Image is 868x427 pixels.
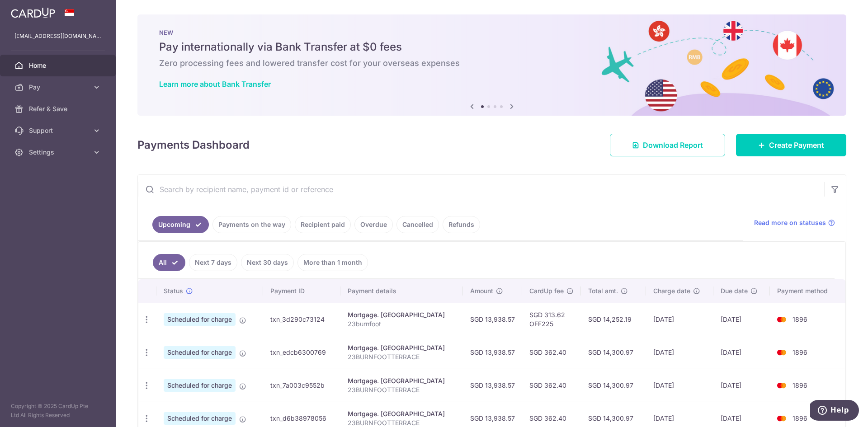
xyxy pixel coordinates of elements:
[443,216,480,233] a: Refunds
[463,303,522,336] td: SGD 13,938.57
[348,319,456,328] p: 23burnfoot
[138,175,824,204] input: Search by recipient name, payment id or reference
[773,380,791,391] img: Bank Card
[754,218,826,227] span: Read more on statuses
[793,381,807,389] span: 1896
[263,336,340,369] td: txn_edcb6300769
[643,140,703,150] span: Download Report
[653,286,690,296] span: Charge date
[348,385,456,394] p: 23BURNFOOTTERRACE
[14,32,101,41] p: [EMAIL_ADDRESS][DOMAIN_NAME]
[137,137,250,153] h4: Payments Dashboard
[773,347,791,358] img: Bank Card
[463,369,522,402] td: SGD 13,938.57
[793,348,807,356] span: 1896
[29,83,89,92] span: Pay
[159,80,271,89] a: Learn more about Bank Transfer
[159,58,825,69] h6: Zero processing fees and lowered transfer cost for your overseas expenses
[348,409,456,418] div: Mortgage. [GEOGRAPHIC_DATA]
[646,336,713,369] td: [DATE]
[646,369,713,402] td: [DATE]
[793,315,807,323] span: 1896
[713,336,770,369] td: [DATE]
[263,369,340,402] td: txn_7a003c9552b
[340,279,463,303] th: Payment details
[137,14,846,116] img: Bank transfer banner
[773,413,791,424] img: Bank Card
[463,336,522,369] td: SGD 13,938.57
[164,346,236,359] span: Scheduled for charge
[295,216,351,233] a: Recipient paid
[348,310,456,319] div: Mortgage. [GEOGRAPHIC_DATA]
[29,148,89,157] span: Settings
[164,412,236,425] span: Scheduled for charge
[348,352,456,361] p: 23BURNFOOTTERRACE
[522,336,581,369] td: SGD 362.40
[153,254,185,271] a: All
[793,414,807,422] span: 1896
[810,400,859,422] iframe: Opens a widget where you can find more information
[348,343,456,352] div: Mortgage. [GEOGRAPHIC_DATA]
[721,286,748,296] span: Due date
[29,126,89,135] span: Support
[164,286,183,296] span: Status
[770,279,845,303] th: Payment method
[159,40,825,54] h5: Pay internationally via Bank Transfer at $0 fees
[470,286,493,296] span: Amount
[348,376,456,385] div: Mortgage. [GEOGRAPHIC_DATA]
[754,218,835,227] a: Read more on statuses
[529,286,564,296] span: CardUp fee
[522,303,581,336] td: SGD 313.62 OFF225
[736,134,846,156] a: Create Payment
[189,254,237,271] a: Next 7 days
[241,254,294,271] a: Next 30 days
[11,7,55,18] img: CardUp
[164,313,236,326] span: Scheduled for charge
[152,216,209,233] a: Upcoming
[713,303,770,336] td: [DATE]
[212,216,291,233] a: Payments on the way
[773,314,791,325] img: Bank Card
[354,216,393,233] a: Overdue
[588,286,618,296] span: Total amt.
[646,303,713,336] td: [DATE]
[581,369,646,402] td: SGD 14,300.97
[610,134,725,156] a: Download Report
[29,61,89,70] span: Home
[297,254,368,271] a: More than 1 month
[769,140,824,150] span: Create Payment
[263,303,340,336] td: txn_3d290c73124
[581,336,646,369] td: SGD 14,300.97
[29,104,89,113] span: Refer & Save
[263,279,340,303] th: Payment ID
[159,29,825,36] p: NEW
[581,303,646,336] td: SGD 14,252.19
[522,369,581,402] td: SGD 362.40
[396,216,439,233] a: Cancelled
[164,379,236,392] span: Scheduled for charge
[713,369,770,402] td: [DATE]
